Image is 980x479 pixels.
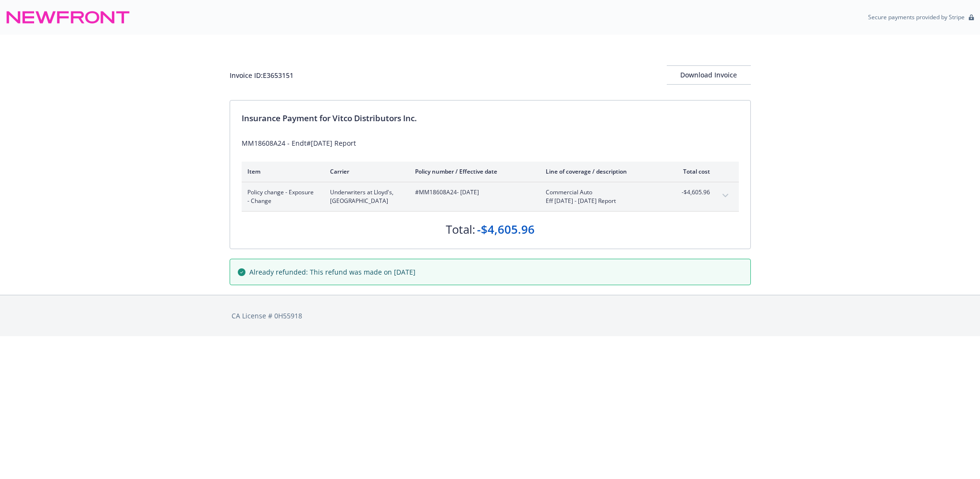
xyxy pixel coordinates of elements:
[546,188,659,205] span: Commercial AutoEff [DATE] - [DATE] Report
[230,70,294,80] div: Invoice ID: E3653151
[546,197,659,205] span: Eff [DATE] - [DATE] Report
[242,112,739,125] div: Insurance Payment for Vitco Distributors Inc.
[667,66,751,84] div: Download Invoice
[415,188,530,197] span: #MM18608A24 - [DATE]
[415,167,530,176] div: Policy number / Effective date
[477,221,535,238] div: -$4,605.96
[249,267,416,277] span: Already refunded: This refund was made on [DATE]
[247,188,315,205] span: Policy change - Exposure - Change
[674,167,710,176] div: Total cost
[446,221,475,238] div: Total:
[667,65,751,85] button: Download Invoice
[330,167,400,176] div: Carrier
[546,188,659,197] span: Commercial Auto
[330,188,400,205] span: Underwriters at Lloyd's, [GEOGRAPHIC_DATA]
[242,182,739,211] div: Policy change - Exposure - ChangeUnderwriters at Lloyd's, [GEOGRAPHIC_DATA]#MM18608A24- [DATE]Com...
[232,311,749,321] div: CA License # 0H55918
[247,167,315,176] div: Item
[674,188,710,197] span: -$4,605.96
[718,188,733,203] button: expand content
[242,138,739,148] div: MM18608A24 - Endt#[DATE] Report
[546,167,659,176] div: Line of coverage / description
[868,13,965,21] p: Secure payments provided by Stripe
